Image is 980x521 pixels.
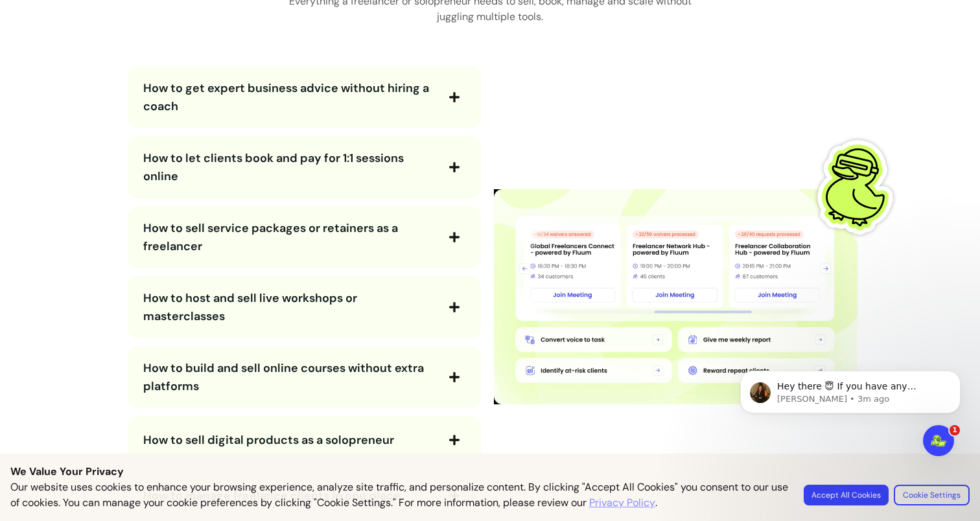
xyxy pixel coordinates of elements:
span: How to sell service packages or retainers as a freelancer [143,220,398,254]
button: How to host and sell live workshops or masterclasses [143,289,465,325]
span: How to build and sell online courses without extra platforms [143,360,424,394]
button: How to sell service packages or retainers as a freelancer [143,219,465,255]
span: How to get expert business advice without hiring a coach [143,80,429,114]
span: How to host and sell live workshops or masterclasses [143,290,357,324]
button: How to get expert business advice without hiring a coach [143,79,465,115]
button: Cookie Settings [894,485,970,505]
p: We Value Your Privacy [10,464,970,480]
p: Our website uses cookies to enhance your browsing experience, analyze site traffic, and personali... [10,480,788,511]
span: 1 [950,425,960,435]
a: Privacy Policy [589,495,655,511]
iframe: Intercom live chat [923,425,954,456]
button: How to let clients book and pay for 1:1 sessions online [143,149,465,185]
span: How to sell digital products as a solopreneur [143,432,394,448]
iframe: Intercom notifications message [721,343,980,486]
img: Fluum Duck sticker [809,138,906,235]
button: Accept All Cookies [804,485,889,505]
button: How to sell digital products as a solopreneur [143,429,465,451]
button: How to build and sell online courses without extra platforms [143,359,465,395]
span: How to let clients book and pay for 1:1 sessions online [143,150,404,184]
